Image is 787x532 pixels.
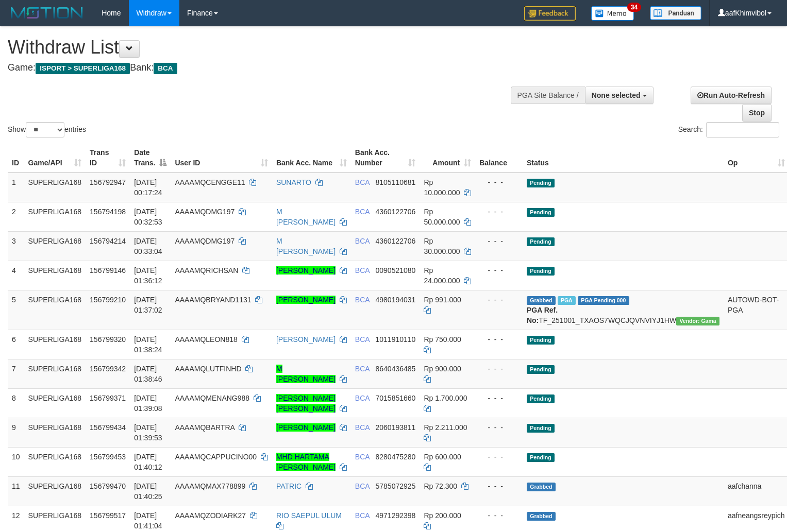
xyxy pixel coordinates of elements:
[479,177,518,187] div: - - -
[90,208,126,216] span: 156794198
[424,511,461,520] span: Rp 200.000
[527,453,555,462] span: Pending
[479,422,518,433] div: - - -
[276,266,336,274] a: [PERSON_NAME]
[527,306,558,324] b: PGA Ref. No:
[376,511,416,520] span: Copy 4971292398 to clipboard
[24,418,86,447] td: SUPERLIGA168
[175,208,235,216] span: AAAAMQDMG197
[479,236,518,246] div: - - -
[175,237,235,245] span: AAAAMQDMG197
[90,394,126,402] span: 156799371
[558,296,576,305] span: Marked by aafnonsreyleab
[175,511,246,520] span: AAAAMQZODIARK27
[527,296,556,305] span: Grabbed
[424,178,460,197] span: Rp 10.000.000
[424,208,460,226] span: Rp 50.000.000
[355,335,370,344] span: BCA
[276,335,336,344] a: [PERSON_NAME]
[175,365,241,373] span: AAAAMQLUTFINHD
[90,296,126,304] span: 156799210
[420,143,475,173] th: Amount: activate to sort column ascending
[355,237,370,245] span: BCA
[355,482,370,490] span: BCA
[90,237,126,245] span: 156794214
[424,453,461,461] span: Rp 600.000
[351,143,420,173] th: Bank Acc. Number: activate to sort column ascending
[527,208,555,217] span: Pending
[479,452,518,462] div: - - -
[90,266,126,274] span: 156799146
[8,173,24,202] td: 1
[511,87,585,104] div: PGA Site Balance /
[90,511,126,520] span: 156799517
[585,87,654,104] button: None selected
[355,423,370,432] span: BCA
[175,423,235,432] span: AAAAMQBARTRA
[134,423,162,442] span: [DATE] 01:39:53
[592,91,641,99] span: None selected
[523,143,724,173] th: Status
[691,87,772,104] a: Run Auto-Refresh
[424,423,467,432] span: Rp 2.211.000
[276,511,342,520] a: RIO SAEPUL ULUM
[479,207,518,217] div: - - -
[90,335,126,344] span: 156799320
[90,365,126,373] span: 156799342
[90,178,126,186] span: 156792947
[527,424,555,433] span: Pending
[376,178,416,186] span: Copy 8105110681 to clipboard
[24,202,86,231] td: SUPERLIGA168
[479,334,518,345] div: - - -
[24,388,86,418] td: SUPERLIGA168
[527,267,555,276] span: Pending
[8,202,24,231] td: 2
[24,447,86,476] td: SUPERLIGA168
[175,266,238,274] span: AAAAMQRICHSAN
[276,296,336,304] a: [PERSON_NAME]
[8,388,24,418] td: 8
[276,237,336,255] a: M [PERSON_NAME]
[742,104,772,122] a: Stop
[527,336,555,345] span: Pending
[90,423,126,432] span: 156799434
[355,208,370,216] span: BCA
[8,330,24,359] td: 6
[90,482,126,490] span: 156799470
[424,296,461,304] span: Rp 991.000
[479,393,518,403] div: - - -
[8,359,24,388] td: 7
[355,365,370,373] span: BCA
[24,143,86,173] th: Game/API: activate to sort column ascending
[376,453,416,461] span: Copy 8280475280 to clipboard
[276,365,336,383] a: M [PERSON_NAME]
[424,482,457,490] span: Rp 72.300
[134,335,162,354] span: [DATE] 01:38:24
[276,453,336,471] a: MHD HARTAMA [PERSON_NAME]
[8,143,24,173] th: ID
[523,290,724,330] td: TF_251001_TXAOS7WQCJQVNVIYJ1HW
[24,359,86,388] td: SUPERLIGA168
[355,266,370,274] span: BCA
[424,335,461,344] span: Rp 750.000
[376,266,416,274] span: Copy 0090521080 to clipboard
[376,394,416,402] span: Copy 7015851660 to clipboard
[479,364,518,374] div: - - -
[24,231,86,261] td: SUPERLIGA168
[376,208,416,216] span: Copy 4360122706 to clipboard
[134,394,162,413] span: [DATE] 01:39:08
[8,261,24,290] td: 4
[8,418,24,447] td: 9
[355,453,370,461] span: BCA
[479,481,518,491] div: - - -
[24,261,86,290] td: SUPERLIGA168
[134,511,162,530] span: [DATE] 01:41:04
[175,335,237,344] span: AAAAMQLEON818
[355,296,370,304] span: BCA
[578,296,629,305] span: PGA Pending
[86,143,130,173] th: Trans ID: activate to sort column ascending
[376,335,416,344] span: Copy 1011910110 to clipboard
[8,122,86,138] label: Show entries
[24,476,86,506] td: SUPERLIGA168
[24,173,86,202] td: SUPERLIGA168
